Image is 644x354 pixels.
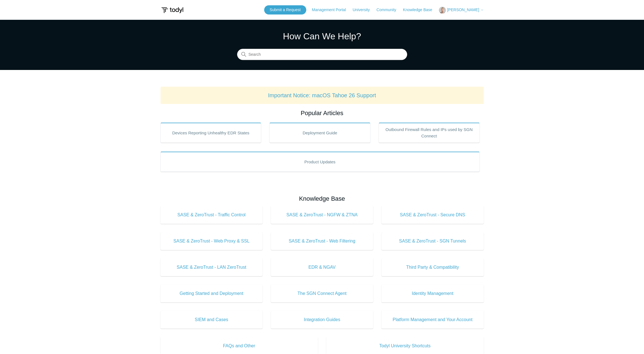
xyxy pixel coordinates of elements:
[279,238,365,244] span: SASE & ZeroTrust - Web Filtering
[271,285,373,302] a: The SGN Connect Agent
[390,264,475,271] span: Third Party & Compatibility
[271,232,373,250] a: SASE & ZeroTrust - Web Filtering
[161,285,263,302] a: Getting Started and Deployment
[161,5,184,15] img: Todyl Support Center Help Center home page
[447,8,479,12] span: [PERSON_NAME]
[264,5,306,14] a: Submit a Request
[379,123,480,143] a: Outbound Firewall Rules and IPs used by SGN Connect
[237,30,407,43] h1: How Can We Help?
[161,152,480,172] a: Product Updates
[161,258,263,276] a: SASE & ZeroTrust - LAN ZeroTrust
[161,232,263,250] a: SASE & ZeroTrust - Web Proxy & SSL
[279,316,365,323] span: Integration Guides
[381,232,484,250] a: SASE & ZeroTrust - SGN Tunnels
[381,285,484,302] a: Identity Management
[269,123,370,143] a: Deployment Guide
[169,316,254,323] span: SIEM and Cases
[169,343,310,349] span: FAQs and Other
[169,290,254,297] span: Getting Started and Deployment
[312,7,351,13] a: Management Portal
[161,108,484,118] h2: Popular Articles
[381,258,484,276] a: Third Party & Compatibility
[271,258,373,276] a: EDR & NGAV
[381,206,484,224] a: SASE & ZeroTrust - Secure DNS
[376,7,402,13] a: Community
[279,290,365,297] span: The SGN Connect Agent
[390,290,475,297] span: Identity Management
[237,49,407,60] input: Search
[161,311,263,329] a: SIEM and Cases
[381,311,484,329] a: Platform Management and Your Account
[169,264,254,271] span: SASE & ZeroTrust - LAN ZeroTrust
[353,7,375,13] a: University
[161,123,261,143] a: Devices Reporting Unhealthy EDR States
[279,212,365,218] span: SASE & ZeroTrust - NGFW & ZTNA
[161,194,484,203] h2: Knowledge Base
[390,238,475,244] span: SASE & ZeroTrust - SGN Tunnels
[439,7,483,14] button: [PERSON_NAME]
[268,92,376,98] a: Important Notice: macOS Tahoe 26 Support
[161,206,263,224] a: SASE & ZeroTrust - Traffic Control
[335,343,475,349] span: Todyl University Shortcuts
[390,316,475,323] span: Platform Management and Your Account
[169,212,254,218] span: SASE & ZeroTrust - Traffic Control
[403,7,438,13] a: Knowledge Base
[271,206,373,224] a: SASE & ZeroTrust - NGFW & ZTNA
[279,264,365,271] span: EDR & NGAV
[390,212,475,218] span: SASE & ZeroTrust - Secure DNS
[169,238,254,244] span: SASE & ZeroTrust - Web Proxy & SSL
[271,311,373,329] a: Integration Guides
